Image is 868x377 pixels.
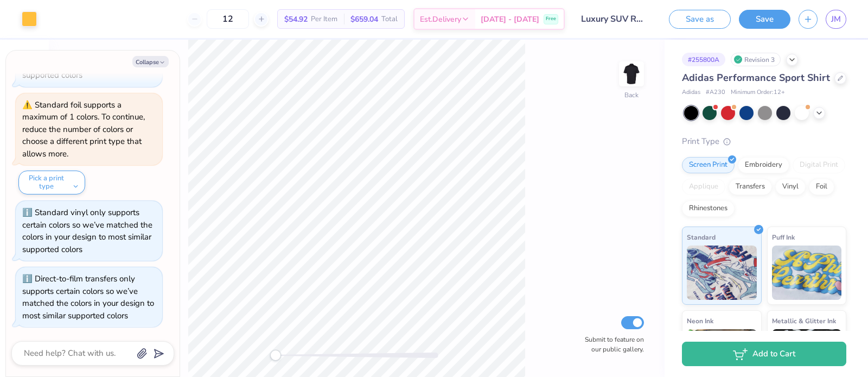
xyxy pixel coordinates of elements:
[546,15,556,23] span: Free
[381,14,398,25] span: Total
[731,88,785,97] span: Minimum Order: 12 +
[270,350,281,361] div: Accessibility label
[831,13,841,26] span: JM
[284,14,308,25] span: $54.92
[18,171,85,194] button: Pick a print type
[682,179,725,195] div: Applique
[738,157,789,173] div: Embroidery
[22,273,154,321] div: Direct-to-film transfers only supports certain colors so we’ve matched the colors in your design ...
[793,157,845,173] div: Digital Print
[682,53,725,66] div: # 255800A
[729,179,772,195] div: Transfers
[687,231,716,243] span: Standard
[731,53,781,66] div: Revision 3
[481,14,539,25] span: [DATE] - [DATE]
[621,63,642,85] img: Back
[772,246,842,300] img: Puff Ink
[826,10,846,29] a: JM
[775,179,806,195] div: Vinyl
[420,14,461,25] span: Est. Delivery
[682,135,846,148] div: Print Type
[682,88,700,97] span: Adidas
[669,10,731,29] button: Save as
[706,88,725,97] span: # A230
[207,9,249,29] input: – –
[682,71,830,84] span: Adidas Performance Sport Shirt
[682,157,735,173] div: Screen Print
[739,10,790,29] button: Save
[311,14,337,25] span: Per Item
[350,14,378,25] span: $659.04
[772,315,836,326] span: Metallic & Glitter Ink
[132,56,169,67] button: Collapse
[22,99,145,159] div: Standard foil supports a maximum of 1 colors. To continue, reduce the number of colors or choose ...
[772,231,795,243] span: Puff Ink
[579,335,644,354] label: Submit to feature on our public gallery.
[687,246,757,300] img: Standard
[687,315,713,326] span: Neon Ink
[624,90,639,100] div: Back
[22,207,152,255] div: Standard vinyl only supports certain colors so we’ve matched the colors in your design to most si...
[682,342,846,366] button: Add to Cart
[573,8,653,30] input: Untitled Design
[809,179,834,195] div: Foil
[682,200,735,217] div: Rhinestones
